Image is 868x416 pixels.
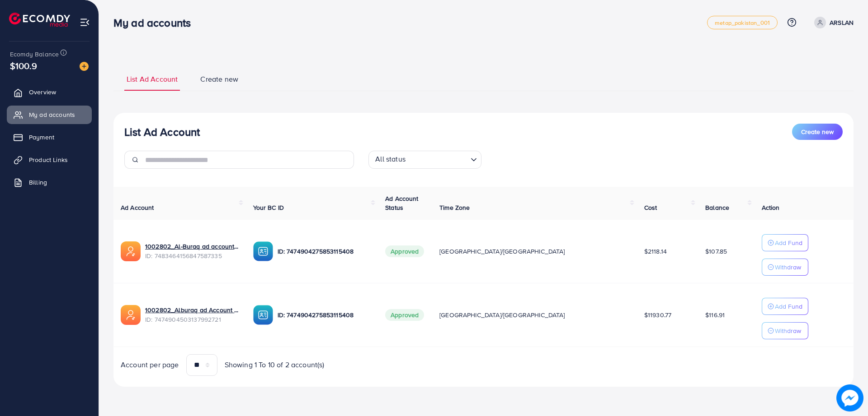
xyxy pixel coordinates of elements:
[707,16,778,29] a: metap_pakistan_001
[113,16,198,29] h3: My ad accounts
[715,20,770,26] span: metap_pakistan_001
[762,234,808,251] button: Add Fund
[145,242,239,251] a: 1002802_Al-Buraq ad account 02_1742380041767
[837,385,863,411] img: image
[9,13,70,27] img: logo
[792,124,843,140] button: Create new
[775,237,802,248] p: Add Fund
[385,245,424,257] span: Approved
[705,203,729,212] span: Balance
[121,203,154,212] span: Ad Account
[830,17,854,28] p: ARSLAN
[29,155,68,164] span: Product Links
[7,128,92,146] a: Payment
[121,360,179,370] span: Account per page
[253,241,273,261] img: ic-ba-acc.ded83a64.svg
[29,88,56,97] span: Overview
[705,247,727,256] span: $107.85
[811,17,854,28] a: ARSLAN
[278,310,371,320] p: ID: 7474904275853115408
[775,262,801,273] p: Withdraw
[29,178,47,187] span: Billing
[10,50,59,59] span: Ecomdy Balance
[644,247,667,256] span: $2118.14
[145,251,239,260] span: ID: 7483464156847587335
[368,151,481,169] div: Search for option
[253,305,273,325] img: ic-ba-acc.ded83a64.svg
[373,152,407,166] span: All status
[7,151,92,169] a: Product Links
[385,194,419,212] span: Ad Account Status
[644,203,657,212] span: Cost
[7,106,92,124] a: My ad accounts
[762,322,808,339] button: Withdraw
[124,125,200,139] h3: List Ad Account
[7,83,92,101] a: Overview
[775,301,802,312] p: Add Fund
[80,62,89,71] img: image
[762,259,808,276] button: Withdraw
[225,360,325,370] span: Showing 1 To 10 of 2 account(s)
[775,325,801,336] p: Withdraw
[705,310,725,319] span: $116.91
[29,110,75,119] span: My ad accounts
[121,241,141,261] img: ic-ads-acc.e4c84228.svg
[408,153,467,166] input: Search for option
[145,305,239,314] a: 1002802_Alburaq ad Account 1_1740386843243
[762,203,780,212] span: Action
[145,315,239,324] span: ID: 7474904503137992721
[385,309,424,321] span: Approved
[762,298,808,315] button: Add Fund
[278,246,371,257] p: ID: 7474904275853115408
[644,310,671,319] span: $11930.77
[127,74,178,84] span: List Ad Account
[121,305,141,325] img: ic-ads-acc.e4c84228.svg
[439,203,470,212] span: Time Zone
[7,173,92,191] a: Billing
[10,59,37,72] span: $100.9
[439,310,565,319] span: [GEOGRAPHIC_DATA]/[GEOGRAPHIC_DATA]
[200,74,238,84] span: Create new
[253,203,284,212] span: Your BC ID
[439,247,565,256] span: [GEOGRAPHIC_DATA]/[GEOGRAPHIC_DATA]
[145,242,239,260] div: <span class='underline'>1002802_Al-Buraq ad account 02_1742380041767</span></br>7483464156847587335
[145,305,239,324] div: <span class='underline'>1002802_Alburaq ad Account 1_1740386843243</span></br>7474904503137992721
[801,127,834,136] span: Create new
[29,133,54,142] span: Payment
[80,17,90,28] img: menu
